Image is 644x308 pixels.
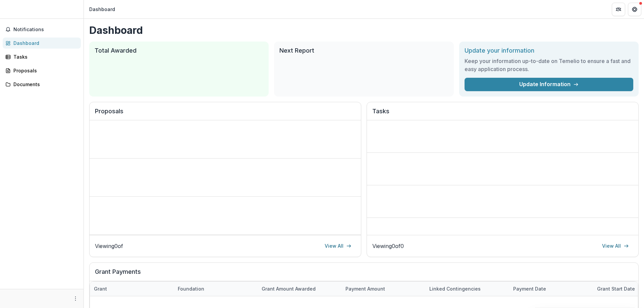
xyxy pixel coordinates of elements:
div: Proposals [13,67,75,74]
h3: Keep your information up-to-date on Temelio to ensure a fast and easy application process. [465,57,633,73]
a: Documents [3,79,81,90]
h1: Dashboard [89,24,639,36]
h2: Update your information [465,47,633,54]
h2: Proposals [95,108,356,120]
p: Viewing 0 of [95,242,123,250]
h2: Next Report [279,47,448,54]
div: Dashboard [89,6,115,13]
button: Get Help [628,3,641,16]
a: Proposals [3,65,81,76]
a: Update Information [465,78,633,91]
div: Documents [13,81,75,88]
a: View All [598,241,633,251]
div: Dashboard [13,40,75,47]
a: View All [321,241,356,251]
h2: Grant Payments [95,268,633,281]
nav: breadcrumb [87,4,118,14]
div: Tasks [13,53,75,60]
h2: Total Awarded [95,47,263,54]
span: Notifications [13,27,78,33]
button: More [71,295,79,303]
h2: Tasks [372,108,633,120]
a: Tasks [3,51,81,62]
button: Notifications [3,24,81,35]
a: Dashboard [3,38,81,49]
button: Partners [612,3,625,16]
p: Viewing 0 of 0 [372,242,404,250]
